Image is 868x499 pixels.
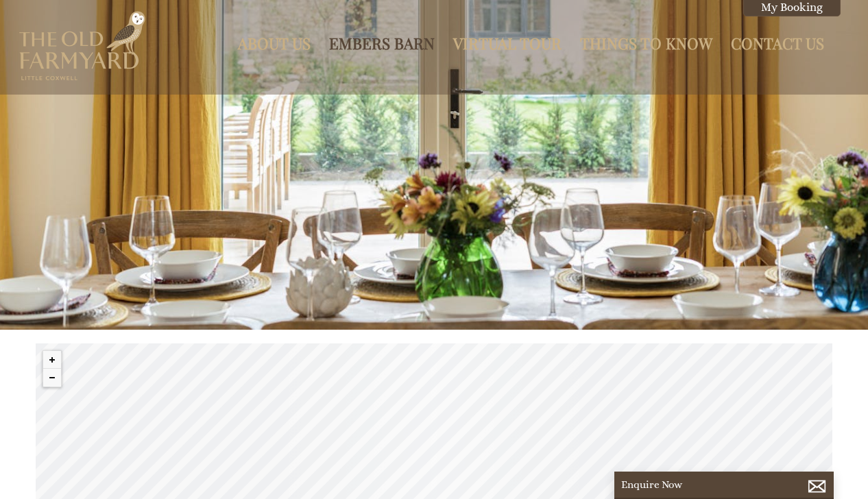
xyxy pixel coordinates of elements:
p: Enquire Now [621,478,827,491]
a: Embers Barn [329,33,435,53]
a: About Us [238,33,311,53]
img: The Old Farmyard [19,11,146,80]
a: Things to Know [580,33,712,53]
a: Contact Us [731,33,824,53]
button: Zoom in [43,351,61,369]
button: Zoom out [43,369,61,387]
a: Virtual Tour [453,33,562,53]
